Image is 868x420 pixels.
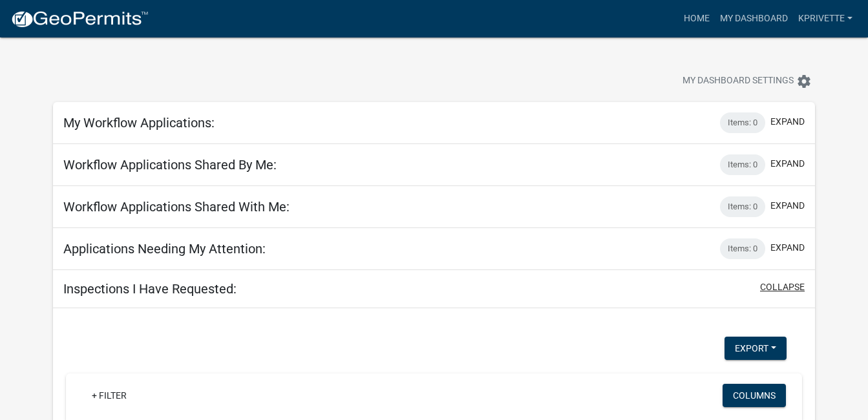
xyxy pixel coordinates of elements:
[81,384,137,407] a: + Filter
[63,157,277,173] h5: Workflow Applications Shared By Me:
[679,6,715,31] a: Home
[770,115,805,129] button: expand
[770,241,805,255] button: expand
[720,238,765,259] div: Items: 0
[672,68,822,94] button: My Dashboard Settingssettings
[720,112,765,133] div: Items: 0
[720,196,765,217] div: Items: 0
[760,280,805,294] button: collapse
[723,384,786,407] button: Columns
[63,241,266,257] h5: Applications Needing My Attention:
[793,6,858,31] a: Kprivette
[63,115,215,131] h5: My Workflow Applications:
[683,74,794,89] span: My Dashboard Settings
[720,154,765,175] div: Items: 0
[796,74,812,89] i: settings
[63,199,290,215] h5: Workflow Applications Shared With Me:
[770,157,805,171] button: expand
[725,337,787,360] button: Export
[63,281,237,297] h5: Inspections I Have Requested:
[770,199,805,213] button: expand
[715,6,793,31] a: My Dashboard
